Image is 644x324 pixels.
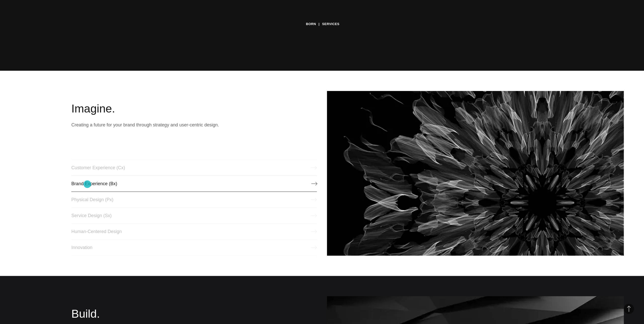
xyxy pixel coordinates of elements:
a: Brand Experience (Bx) [71,176,317,192]
a: Physical Design (Px) [71,192,317,208]
a: Human-Centered Design [71,223,317,240]
h2: Build. [71,306,317,321]
h2: Imagine. [71,101,317,116]
a: Service Design (Sx) [71,207,317,224]
a: BORN [306,20,316,28]
a: Innovation [71,239,317,256]
button: Back to Top [624,304,634,314]
a: Customer Experience (Cx) [71,160,317,176]
p: Creating a future for your brand through strategy and user-centric design. [71,121,317,128]
a: Services [322,20,340,28]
